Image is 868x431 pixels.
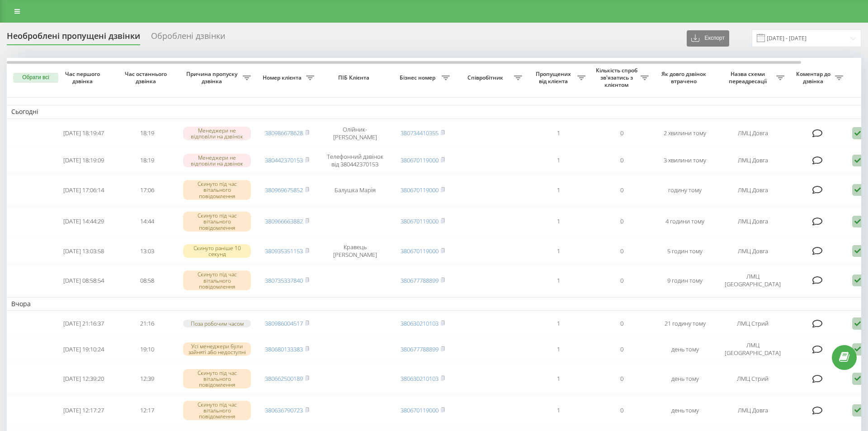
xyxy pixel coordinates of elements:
div: Усі менеджери були зайняті або недоступні [183,342,251,356]
a: 380677788899 [401,345,439,353]
div: Скинуто під час вітального повідомлення [183,212,251,232]
div: Скинуто під час вітального повідомлення [183,180,251,200]
button: Обрати всі [13,73,58,83]
td: ЛМЦ Довга [717,395,789,425]
td: [DATE] 21:16:37 [52,313,115,335]
td: 1 [527,395,590,425]
td: 1 [527,121,590,146]
a: 380662500189 [265,374,303,383]
a: 380670119000 [401,156,439,164]
a: 380670119000 [401,186,439,194]
a: 380680133383 [265,345,303,353]
td: 0 [590,148,653,173]
div: Менеджери не відповіли на дзвінок [183,154,251,167]
td: 18:19 [115,121,179,146]
td: ЛМЦ Довга [717,121,789,146]
a: 380670119000 [401,217,439,225]
td: 08:58 [115,265,179,295]
span: Кількість спроб зв'язатись з клієнтом [594,67,641,88]
span: Номер клієнта [260,74,306,81]
td: день тому [653,395,717,425]
td: 0 [590,175,653,205]
td: 0 [590,364,653,393]
td: 0 [590,313,653,335]
td: ЛМЦ Довга [717,207,789,237]
td: ЛМЦ Стрий [717,364,789,393]
td: [DATE] 12:39:20 [52,364,115,393]
a: 380969675852 [265,186,303,194]
td: 17:06 [115,175,179,205]
td: 1 [527,207,590,237]
td: 12:39 [115,364,179,393]
span: Назва схеми переадресації [721,71,776,85]
span: Бізнес номер [396,74,442,81]
span: ПІБ Клієнта [326,74,383,81]
td: [DATE] 18:19:09 [52,148,115,173]
a: 380630210103 [401,374,439,383]
td: 0 [590,395,653,425]
td: 1 [527,238,590,264]
td: [DATE] 08:58:54 [52,265,115,295]
span: Час першого дзвінка [59,71,108,85]
td: 9 годин тому [653,265,717,295]
a: 380670119000 [401,406,439,414]
td: 21 годину тому [653,313,717,335]
div: Скинуто під час вітального повідомлення [183,270,251,290]
a: 380986004517 [265,319,303,327]
a: 380442370153 [265,156,303,164]
td: годину тому [653,175,717,205]
td: день тому [653,336,717,362]
a: 380636790723 [265,406,303,414]
span: Співробітник [459,74,514,81]
td: [DATE] 12:17:27 [52,395,115,425]
a: 380670119000 [401,247,439,255]
td: ЛМЦ Довга [717,238,789,264]
td: 5 годин тому [653,238,717,264]
td: 13:03 [115,238,179,264]
td: 21:16 [115,313,179,335]
td: [DATE] 19:10:24 [52,336,115,362]
td: 1 [527,313,590,335]
td: 1 [527,364,590,393]
td: 0 [590,238,653,264]
td: [DATE] 17:06:14 [52,175,115,205]
td: 1 [527,265,590,295]
td: Телефонний дзвінок від 380442370153 [319,148,391,173]
td: [DATE] 14:44:29 [52,207,115,237]
td: 0 [590,336,653,362]
td: 14:44 [115,207,179,237]
td: 4 години тому [653,207,717,237]
td: день тому [653,364,717,393]
td: 0 [590,121,653,146]
a: 380986678628 [265,129,303,137]
td: 3 хвилини тому [653,148,717,173]
div: Скинуто під час вітального повідомлення [183,369,251,389]
div: Поза робочим часом [183,320,251,327]
td: 1 [527,148,590,173]
td: 0 [590,207,653,237]
div: Менеджери не відповіли на дзвінок [183,127,251,140]
a: 380734410355 [401,129,439,137]
span: Коментар до дзвінка [793,71,835,85]
td: ЛМЦ Стрий [717,313,789,335]
span: Пропущених від клієнта [531,71,577,85]
td: Кравець [PERSON_NAME] [319,238,391,264]
span: Причина пропуску дзвінка [183,71,243,85]
td: ЛМЦ Довга [717,148,789,173]
div: Необроблені пропущені дзвінки [7,31,140,45]
div: Скинуто під час вітального повідомлення [183,401,251,421]
td: 1 [527,336,590,362]
a: 380630210103 [401,319,439,327]
div: Оброблені дзвінки [151,31,225,45]
td: 0 [590,265,653,295]
span: Як довго дзвінок втрачено [660,71,709,85]
span: Час останнього дзвінка [123,71,171,85]
td: ЛМЦ [GEOGRAPHIC_DATA] [717,336,789,362]
a: 380735337840 [265,276,303,284]
button: Експорт [687,30,729,47]
a: 380966663882 [265,217,303,225]
a: 380935351153 [265,247,303,255]
td: [DATE] 13:03:58 [52,238,115,264]
td: [DATE] 18:19:47 [52,121,115,146]
td: 2 хвилини тому [653,121,717,146]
